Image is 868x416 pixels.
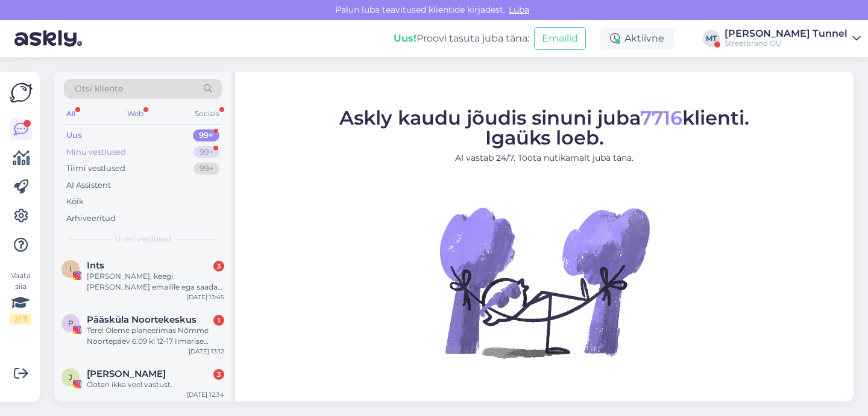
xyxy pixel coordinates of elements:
span: Uued vestlused [115,234,171,244]
div: [PERSON_NAME] Tunnel [725,29,848,39]
div: Tere! Oleme planeerimas Nõmme Noortepäev 6.09 kl 12-17 Ilmarise skatepargis [PERSON_NAME] ümbruse... [87,325,224,347]
span: Ints [87,260,104,271]
span: Askly kaudu jõudis sinuni juba klienti. Igaüks loeb. [339,105,749,149]
button: Emailid [534,27,586,50]
div: Proovi tasuta juba täna: [394,31,529,46]
div: Socials [192,106,222,122]
div: Aktiivne [600,28,674,49]
div: [DATE] 13:45 [187,293,224,302]
span: 7716 [640,105,682,129]
div: Kõik [66,196,84,208]
span: Luba [505,4,533,15]
div: 99+ [193,129,219,141]
div: Minu vestlused [66,146,126,158]
div: Vaata siia [10,270,31,324]
img: Askly Logo [10,81,33,104]
div: 99+ [193,146,219,158]
img: No Chat active [436,173,653,390]
div: Tiimi vestlused [66,163,125,175]
div: 1 [213,315,224,326]
div: 3 [213,261,224,272]
a: [PERSON_NAME] TunnelStreetbrand OÜ [725,29,861,48]
span: P [68,318,74,328]
div: [DATE] 13:12 [189,347,224,356]
div: Arhiveeritud [66,213,116,225]
div: MT [703,30,720,47]
span: J [69,373,72,382]
span: Pääsküla Noortekeskus [87,314,197,325]
div: Uus [66,129,82,141]
b: Uus! [394,33,417,44]
p: AI vastab 24/7. Tööta nutikamalt juba täna. [339,151,749,164]
span: Jürgen Sarjas [87,368,166,379]
span: I [69,264,72,273]
div: AI Assistent [66,179,111,191]
div: Ootan ikka veel vastust. [87,379,224,390]
div: Streetbrand OÜ [725,39,848,48]
span: Otsi kliente [75,82,123,95]
div: Web [125,106,146,122]
div: 2 / 3 [10,314,31,324]
div: All [64,106,78,122]
div: [DATE] 12:34 [187,390,224,399]
div: 3 [213,369,224,380]
div: 99+ [193,163,219,175]
div: [PERSON_NAME], keegi [PERSON_NAME] emailile ega saada võitu. Kas saate uurida, [PERSON_NAME] [PER... [87,271,224,293]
